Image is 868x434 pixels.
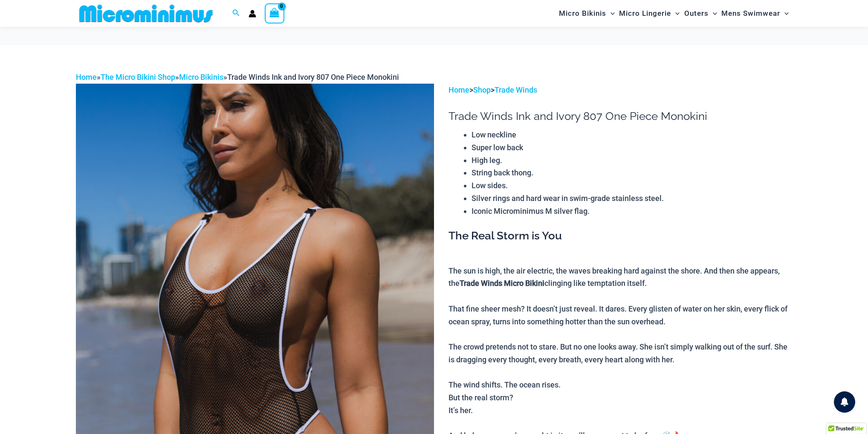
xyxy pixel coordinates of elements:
[617,3,682,24] a: Micro LingerieMenu ToggleMenu Toggle
[606,3,615,24] span: Menu Toggle
[721,3,780,24] span: Mens Swimwear
[780,3,789,24] span: Menu Toggle
[460,279,544,288] b: Trade Winds Micro Bikini
[719,3,791,24] a: Mens SwimwearMenu ToggleMenu Toggle
[684,3,709,24] span: Outers
[265,3,284,23] a: View Shopping Cart, empty
[472,141,792,154] li: Super low back
[472,154,792,167] li: High leg.
[472,192,792,205] li: Silver rings and hard wear in swim-grade stainless steel.
[472,166,792,179] li: String back thong.
[227,73,399,82] span: Trade Winds Ink and Ivory 807 One Piece Monokini
[671,3,680,24] span: Menu Toggle
[619,3,671,24] span: Micro Lingerie
[472,179,792,192] li: Low sides.
[472,128,792,141] li: Low neckline
[556,1,792,26] nav: Site Navigation
[448,229,792,243] h3: The Real Storm is You
[472,205,792,218] li: Iconic Microminimus M silver flag.
[557,3,617,24] a: Micro BikinisMenu ToggleMenu Toggle
[682,3,719,24] a: OutersMenu ToggleMenu Toggle
[559,3,606,24] span: Micro Bikinis
[76,73,399,82] span: » » »
[448,84,792,96] p: > >
[709,3,717,24] span: Menu Toggle
[473,85,491,94] a: Shop
[232,8,240,19] a: Search icon link
[76,73,97,82] a: Home
[249,10,256,17] a: Account icon link
[448,85,469,94] a: Home
[76,4,216,23] img: MM SHOP LOGO FLAT
[448,110,792,123] h1: Trade Winds Ink and Ivory 807 One Piece Monokini
[495,85,537,94] a: Trade Winds
[101,73,175,82] a: The Micro Bikini Shop
[179,73,223,82] a: Micro Bikinis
